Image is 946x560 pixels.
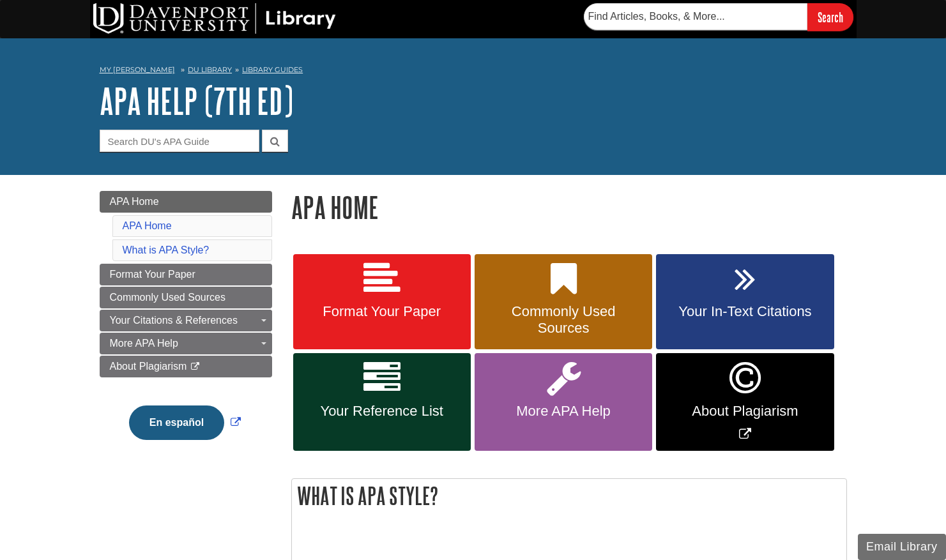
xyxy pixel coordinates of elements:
[100,287,272,308] a: Commonly Used Sources
[100,81,293,121] a: APA Help (7th Ed)
[475,353,652,451] a: More APA Help
[100,310,272,331] a: Your Citations & References
[656,353,834,451] a: Link opens in new window
[100,191,272,213] a: APA Home
[584,3,807,30] input: Find Articles, Books, & More...
[100,64,175,75] a: My [PERSON_NAME]
[190,363,201,371] i: This link opens in a new window
[242,65,303,74] a: Library Guides
[303,403,461,420] span: Your Reference List
[100,333,272,354] a: More APA Help
[110,361,187,372] span: About Plagiarism
[666,403,824,420] span: About Plagiarism
[110,269,195,280] span: Format Your Paper
[100,61,847,82] nav: breadcrumb
[110,315,238,326] span: Your Citations & References
[292,479,846,513] h2: What is APA Style?
[110,196,159,207] span: APA Home
[293,254,471,350] a: Format Your Paper
[100,130,259,152] input: Search DU's APA Guide
[303,303,461,320] span: Format Your Paper
[484,303,643,337] span: Commonly Used Sources
[129,405,224,440] button: En español
[475,254,652,350] a: Commonly Used Sources
[807,3,853,31] input: Search
[484,403,643,420] span: More APA Help
[656,254,834,350] a: Your In-Text Citations
[291,191,847,223] h1: APA Home
[110,292,225,303] span: Commonly Used Sources
[123,220,172,231] a: APA Home
[100,264,272,285] a: Format Your Paper
[293,353,471,451] a: Your Reference List
[110,338,178,349] span: More APA Help
[126,417,244,428] a: Link opens in new window
[584,3,853,31] form: Searches DU Library's articles, books, and more
[100,356,272,377] a: About Plagiarism
[100,191,272,462] div: Guide Page Menu
[123,245,210,255] a: What is APA Style?
[188,65,232,74] a: DU Library
[666,303,824,320] span: Your In-Text Citations
[93,3,336,34] img: DU Library
[858,534,946,560] button: Email Library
